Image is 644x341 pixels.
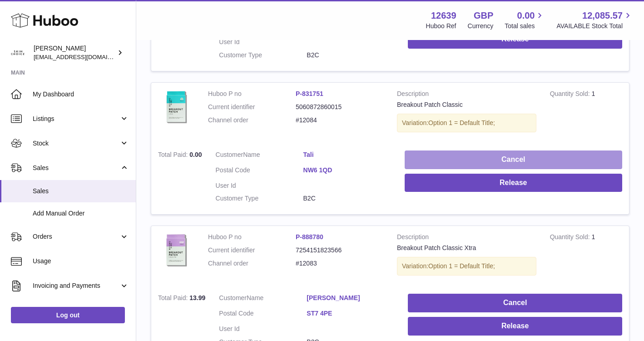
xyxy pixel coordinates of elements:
[33,209,129,218] span: Add Manual Order
[405,174,622,192] button: Release
[208,116,296,125] dt: Channel order
[303,194,391,203] dd: B2C
[303,150,391,159] a: Tali
[33,281,119,290] span: Invoicing and Payments
[307,51,394,60] dd: B2C
[296,246,383,255] dd: 7254151823566
[33,232,119,241] span: Orders
[582,10,623,22] span: 12,085.57
[219,309,307,320] dt: Postal Code
[307,294,394,302] a: [PERSON_NAME]
[158,233,194,269] img: 126391698402395.jpg
[34,44,115,61] div: [PERSON_NAME]
[33,90,129,99] span: My Dashboard
[397,90,536,100] strong: Description
[219,51,307,60] dt: Customer Type
[428,262,495,270] span: Option 1 = Default Title;
[397,257,536,276] div: Variation:
[474,10,493,22] strong: GBP
[208,103,296,111] dt: Current identifier
[208,259,296,268] dt: Channel order
[216,151,243,158] span: Customer
[33,164,119,172] span: Sales
[550,90,592,100] strong: Quantity Sold
[11,46,25,60] img: admin@skinchoice.com
[556,10,633,30] a: 12,085.57 AVAILABLE Stock Total
[296,116,383,125] dd: #12084
[408,317,622,336] button: Release
[33,139,119,148] span: Stock
[216,150,303,161] dt: Name
[158,294,189,304] strong: Total Paid
[307,309,394,318] a: ST7 4PE
[34,53,134,60] span: [EMAIL_ADDRESS][DOMAIN_NAME]
[33,257,129,266] span: Usage
[296,103,383,111] dd: 5060872860015
[517,10,535,22] span: 0.00
[550,233,592,243] strong: Quantity Sold
[543,226,629,287] td: 1
[33,115,119,123] span: Listings
[189,151,202,158] span: 0.00
[219,325,307,333] dt: User Id
[408,294,622,312] button: Cancel
[397,100,536,109] div: Breakout Patch Classic
[158,90,194,126] img: 126391698654679.jpg
[208,246,296,255] dt: Current identifier
[296,259,383,268] dd: #12083
[219,294,307,305] dt: Name
[33,187,129,196] span: Sales
[296,233,323,241] a: P-888780
[11,307,125,323] a: Log out
[208,233,296,241] dt: Huboo P no
[505,22,545,30] span: Total sales
[158,151,189,160] strong: Total Paid
[397,233,536,244] strong: Description
[216,166,303,177] dt: Postal Code
[543,83,629,144] td: 1
[219,294,247,301] span: Customer
[556,22,633,30] span: AVAILABLE Stock Total
[216,181,303,190] dt: User Id
[189,294,205,301] span: 13.99
[397,244,536,252] div: Breakout Patch Classic Xtra
[426,22,456,30] div: Huboo Ref
[208,90,296,98] dt: Huboo P no
[216,194,303,203] dt: Customer Type
[505,10,545,30] a: 0.00 Total sales
[431,10,456,22] strong: 12639
[405,150,622,169] button: Cancel
[397,114,536,132] div: Variation:
[219,38,307,46] dt: User Id
[428,119,495,126] span: Option 1 = Default Title;
[468,22,494,30] div: Currency
[296,90,323,97] a: P-831751
[303,166,391,175] a: NW6 1QD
